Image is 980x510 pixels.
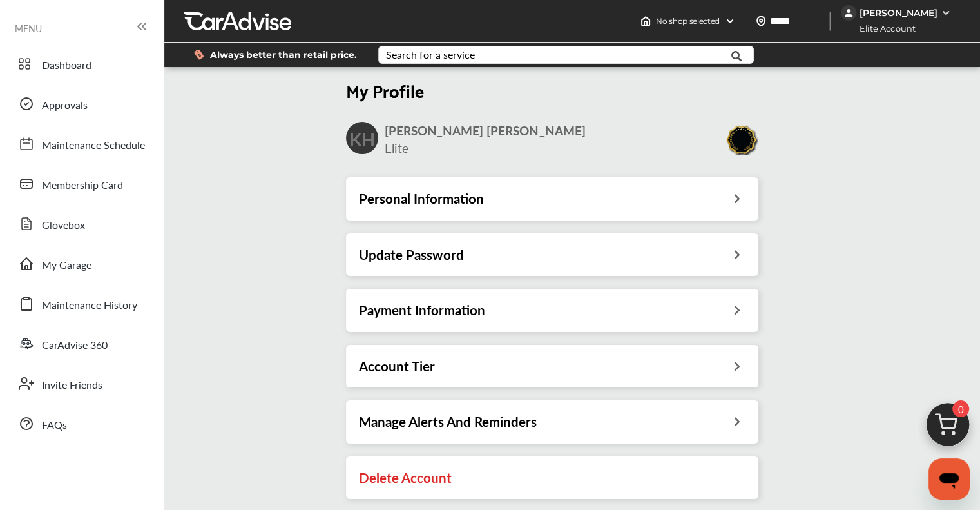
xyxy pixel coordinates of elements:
a: Maintenance Schedule [12,127,151,161]
span: My Garage [42,257,91,274]
img: header-down-arrow.9dd2ce7d.svg [725,16,735,26]
h3: Account Tier [359,358,435,375]
span: Membership Card [42,177,123,194]
img: header-divider.bc55588e.svg [829,12,831,31]
img: WGsFRI8htEPBVLJbROoPRyZpYNWhNONpIPPETTm6eUC0GeLEiAAAAAElFTkSuQmCC [941,8,951,18]
h3: Delete Account [359,469,452,486]
span: Elite [385,139,408,157]
div: [PERSON_NAME] [860,7,937,19]
span: FAQs [42,417,67,434]
img: jVpblrzwTbfkPYzPPzSLxeg0AAAAASUVORK5CYII= [841,5,856,21]
h3: Payment Information [359,302,485,319]
span: Elite Account [842,22,925,35]
span: CarAdvise 360 [42,337,108,354]
h2: KH [349,127,375,150]
span: Always better than retail price. [210,50,357,59]
h3: Personal Information [359,190,484,207]
img: Elitebadge.d198fa44.svg [725,124,758,155]
a: Invite Friends [12,367,151,400]
a: Approvals [12,87,151,121]
span: 0 [952,400,969,417]
a: FAQs [12,407,151,440]
span: Maintenance Schedule [42,137,145,154]
iframe: Button to launch messaging window [928,458,970,500]
span: Invite Friends [42,377,102,394]
span: Approvals [42,97,88,114]
img: location_vector.a44bc228.svg [756,16,766,26]
span: Glovebox [42,217,85,234]
a: Maintenance History [12,287,151,320]
img: cart_icon.3d0951e8.svg [917,397,979,459]
span: MENU [15,23,42,34]
span: No shop selected [656,16,720,26]
a: Membership Card [12,167,151,201]
span: Dashboard [42,57,91,74]
span: Maintenance History [42,297,137,314]
a: My Garage [12,247,151,280]
a: Dashboard [12,47,151,81]
img: dollor_label_vector.a70140d1.svg [194,49,204,60]
h3: Update Password [359,246,464,263]
h3: Manage Alerts And Reminders [359,413,537,430]
div: Search for a service [386,50,475,60]
span: [PERSON_NAME] [PERSON_NAME] [385,122,585,139]
a: CarAdvise 360 [12,327,151,360]
img: header-home-logo.8d720a4f.svg [640,16,651,26]
a: Glovebox [12,207,151,240]
h2: My Profile [346,79,758,101]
